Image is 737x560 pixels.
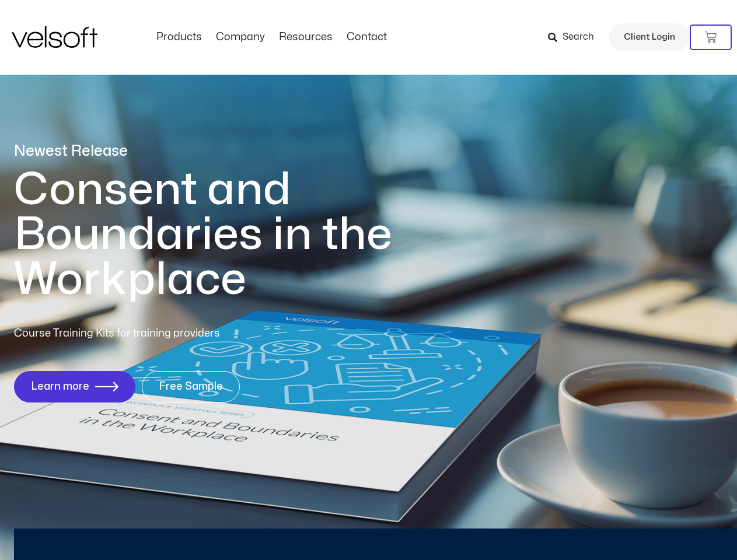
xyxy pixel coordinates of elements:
[340,31,394,44] a: ContactMenu Toggle
[14,325,305,342] p: Course Training Kits for training providers
[624,30,675,45] span: Client Login
[31,381,89,393] span: Learn more
[149,31,209,44] a: ProductsMenu Toggle
[159,381,223,393] span: Free Sample
[209,31,272,44] a: CompanyMenu Toggle
[609,23,690,51] a: Client Login
[149,31,394,44] nav: Menu
[14,141,440,162] p: Newest Release
[12,26,97,48] img: Velsoft Training Materials
[142,371,240,402] a: Free Sample
[548,27,602,47] a: Search
[563,30,594,45] span: Search
[14,371,135,402] a: Learn more
[272,31,340,44] a: ResourcesMenu Toggle
[14,167,440,302] h1: Consent and Boundaries in the Workplace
